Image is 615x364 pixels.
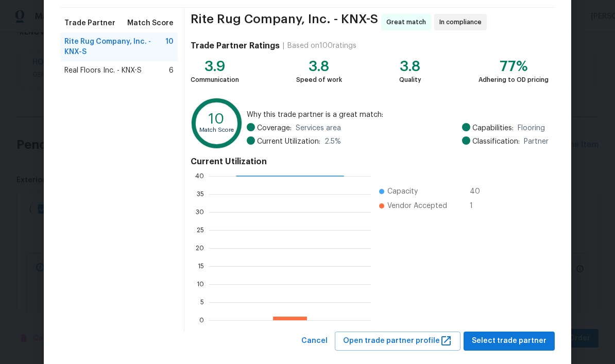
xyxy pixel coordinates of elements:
span: Vendor Accepted [387,201,447,211]
text: 20 [196,245,204,251]
button: Open trade partner profile [335,332,460,351]
span: Great match [386,17,430,27]
span: 6 [169,65,174,76]
span: 10 [165,37,174,57]
span: In compliance [439,17,486,27]
span: Cancel [301,335,328,348]
span: 2.5 % [324,136,341,147]
span: Flooring [518,123,545,133]
text: 5 [200,299,204,305]
text: 40 [195,173,204,179]
span: Coverage: [257,123,292,133]
text: 15 [198,263,204,269]
text: 0 [199,317,204,323]
span: Match Score [127,18,174,28]
div: 77% [479,61,549,72]
span: 1 [470,201,486,211]
span: 40 [470,186,486,197]
span: Select trade partner [472,335,546,348]
span: Services area [296,123,341,133]
div: 3.8 [296,61,342,72]
div: 3.9 [191,61,239,72]
span: Rite Rug Company, Inc. - KNX-S [191,14,378,30]
span: Partner [524,136,549,147]
span: Capabilities: [472,123,514,133]
text: 35 [197,191,204,197]
h4: Current Utilization [191,157,549,167]
span: Open trade partner profile [343,335,452,348]
button: Cancel [297,332,332,351]
span: Trade Partner [64,18,115,28]
span: Real Floors Inc. - KNX-S [64,65,142,76]
text: 10 [209,112,225,126]
div: Speed of work [296,75,342,85]
text: 10 [197,281,204,287]
div: | [280,41,287,51]
div: 3.8 [399,61,421,72]
span: Rite Rug Company, Inc. - KNX-S [64,37,165,57]
div: Adhering to OD pricing [479,75,549,85]
text: 25 [197,227,204,233]
button: Select trade partner [464,332,555,351]
span: Why this trade partner is a great match: [247,110,549,120]
span: Current Utilization: [257,136,320,147]
span: Classification: [472,136,520,147]
h4: Trade Partner Ratings [191,41,280,51]
text: 30 [196,209,204,215]
span: Capacity [387,186,418,197]
div: Based on 100 ratings [287,41,356,51]
div: Quality [399,75,421,85]
text: Match Score [199,127,234,133]
div: Communication [191,75,239,85]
